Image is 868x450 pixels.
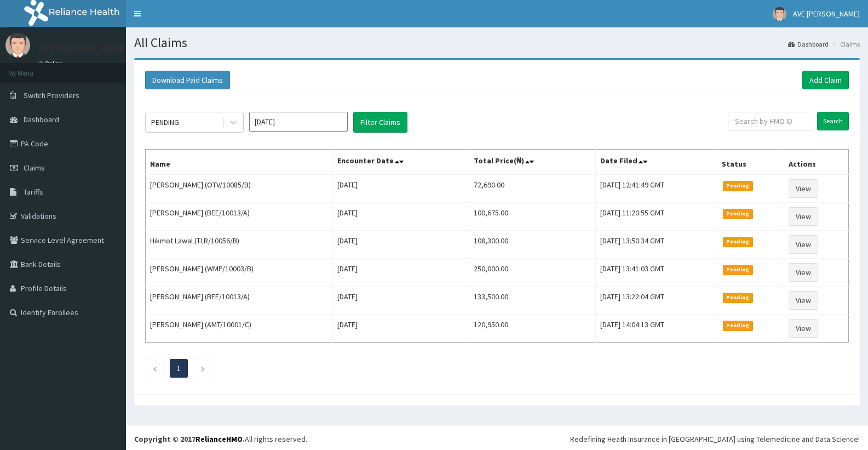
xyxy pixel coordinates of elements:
td: [DATE] 13:50:34 GMT [595,231,717,259]
th: Actions [784,150,849,175]
a: Online [38,60,65,67]
span: Pending [723,265,753,275]
span: AVE [PERSON_NAME] [793,9,860,19]
span: Pending [723,209,753,219]
strong: Copyright © 2017 . [134,434,245,444]
span: Pending [723,237,753,247]
div: PENDING [151,117,179,128]
td: [DATE] [332,315,469,343]
td: [DATE] [332,203,469,231]
td: [DATE] [332,259,469,287]
li: Claims [830,39,860,49]
td: [DATE] 13:41:03 GMT [595,259,717,287]
a: View [789,207,818,226]
td: [PERSON_NAME] (OTV/10085/B) [146,174,333,203]
td: [PERSON_NAME] (BEE/10013/A) [146,203,333,231]
td: [DATE] [332,287,469,315]
td: 120,950.00 [469,315,595,343]
a: View [789,291,818,310]
td: 133,500.00 [469,287,595,315]
th: Encounter Date [332,150,469,175]
td: [DATE] 14:04:13 GMT [595,315,717,343]
td: [DATE] [332,231,469,259]
span: Pending [723,293,753,303]
a: Page 1 is your current page [177,363,181,373]
td: [PERSON_NAME] (BEE/10013/A) [146,287,333,315]
input: Search [817,112,849,130]
td: [PERSON_NAME] (WMP/10003/B) [146,259,333,287]
a: View [789,179,818,198]
div: Redefining Heath Insurance in [GEOGRAPHIC_DATA] using Telemedicine and Data Science! [570,434,860,445]
button: Download Paid Claims [145,71,230,89]
a: Previous page [152,363,157,373]
td: [PERSON_NAME] (AMT/10001/C) [146,315,333,343]
a: View [789,319,818,338]
h1: All Claims [134,36,860,50]
a: RelianceHMO [196,434,243,444]
a: Add Claim [802,71,849,89]
input: Select Month and Year [249,112,348,132]
span: Dashboard [24,115,59,124]
span: Pending [723,181,753,191]
td: [DATE] 13:22:04 GMT [595,287,717,315]
th: Date Filed [595,150,717,175]
td: 100,675.00 [469,203,595,231]
span: Pending [723,321,753,331]
th: Status [717,150,784,175]
a: View [789,235,818,254]
td: 250,000.00 [469,259,595,287]
a: View [789,263,818,282]
td: [DATE] 11:20:55 GMT [595,203,717,231]
button: Filter Claims [353,112,407,133]
th: Total Price(₦) [469,150,595,175]
a: Next page [200,363,205,373]
input: Search by HMO ID [728,112,813,130]
th: Name [146,150,333,175]
td: [DATE] [332,174,469,203]
span: Claims [24,163,45,173]
td: 72,690.00 [469,174,595,203]
span: Tariffs [24,187,43,197]
td: Hikmot Lawal (TLR/10056/B) [146,231,333,259]
img: User Image [773,7,786,21]
td: 108,300.00 [469,231,595,259]
span: Switch Providers [24,90,79,100]
td: [DATE] 12:41:49 GMT [595,174,717,203]
p: AVE [PERSON_NAME] [38,44,128,54]
img: User Image [5,33,30,58]
a: Dashboard [788,39,829,49]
